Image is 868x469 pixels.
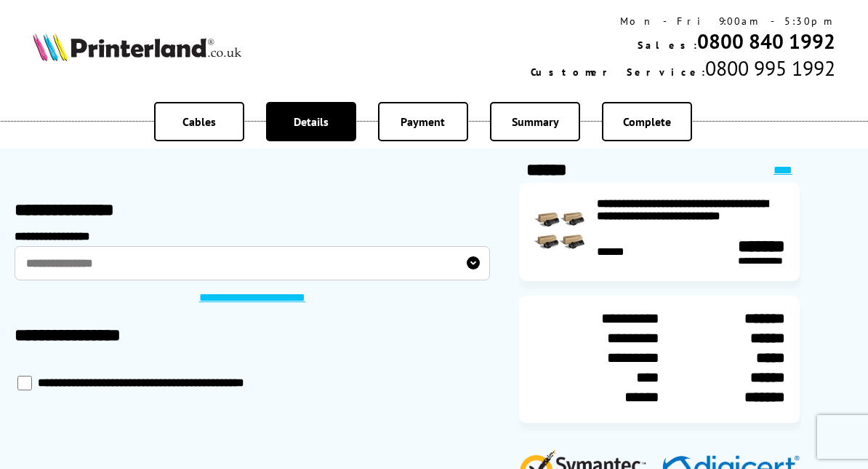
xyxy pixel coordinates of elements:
[531,66,705,79] span: Customer Service:
[33,32,241,62] img: Printerland Logo
[512,114,559,129] span: Summary
[638,39,697,52] span: Sales:
[294,114,329,129] span: Details
[531,15,835,28] div: Mon - Fri 9:00am - 5:30pm
[623,114,671,129] span: Complete
[705,55,835,82] span: 0800 995 1992
[401,114,445,129] span: Payment
[697,28,835,55] a: 0800 840 1992
[182,114,216,129] span: Cables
